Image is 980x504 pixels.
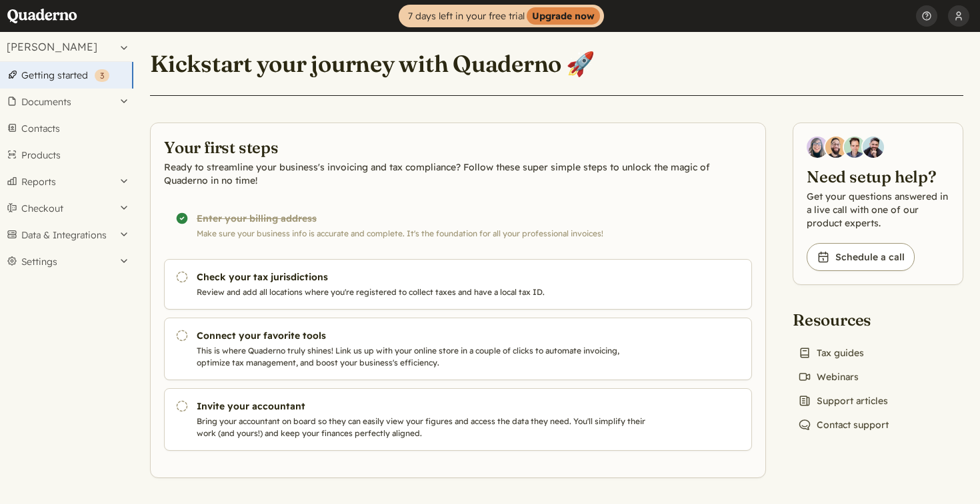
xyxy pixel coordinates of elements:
a: Tax guides [793,344,869,362]
h2: Resources [793,309,894,330]
p: Get your questions answered in a live call with one of our product experts. [807,190,949,230]
p: This is where Quaderno truly shines! Link us up with your online store in a couple of clicks to a... [197,345,651,369]
h2: Your first steps [164,136,752,158]
img: Javier Rubio, DevRel at Quaderno [863,136,884,158]
img: Ivo Oltmans, Business Developer at Quaderno [844,136,865,158]
a: Contact support [793,415,894,434]
a: 7 days left in your free trialUpgrade now [399,5,604,27]
strong: Upgrade now [527,7,600,25]
h3: Invite your accountant [197,399,651,413]
h1: Kickstart your journey with Quaderno 🚀 [150,49,595,79]
p: Bring your accountant on board so they can easily view your figures and access the data they need... [197,415,651,439]
span: 3 [100,71,104,81]
img: Diana Carrasco, Account Executive at Quaderno [807,136,828,158]
a: Webinars [793,368,864,386]
img: Jairo Fumero, Account Executive at Quaderno [825,136,847,158]
a: Check your tax jurisdictions Review and add all locations where you're registered to collect taxe... [164,259,752,310]
h3: Connect your favorite tools [197,329,651,342]
p: Review and add all locations where you're registered to collect taxes and have a local tax ID. [197,286,651,298]
a: Invite your accountant Bring your accountant on board so they can easily view your figures and ac... [164,388,752,451]
a: Connect your favorite tools This is where Quaderno truly shines! Link us up with your online stor... [164,318,752,380]
a: Schedule a call [807,243,915,271]
a: Support articles [793,391,893,410]
h2: Need setup help? [807,166,949,187]
p: Ready to streamline your business's invoicing and tax compliance? Follow these super simple steps... [164,160,752,187]
h3: Check your tax jurisdictions [197,270,651,284]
